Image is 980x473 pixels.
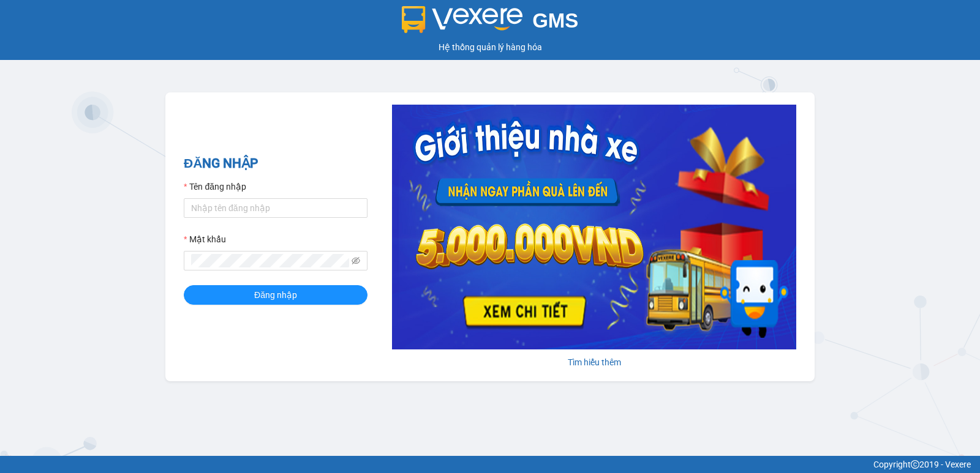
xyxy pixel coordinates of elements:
a: GMS [402,18,579,28]
button: Đăng nhập [184,285,367,305]
img: banner-0 [392,105,796,349]
div: Tìm hiểu thêm [392,356,796,369]
span: Đăng nhập [254,288,297,302]
div: Copyright 2019 - Vexere [9,458,971,471]
span: GMS [532,9,578,32]
span: eye-invisible [352,256,360,265]
span: copyright [911,460,919,469]
div: Hệ thống quản lý hàng hóa [3,40,977,54]
label: Mật khẩu [184,233,226,246]
input: Tên đăng nhập [184,198,367,218]
img: logo 2 [402,6,523,33]
h2: ĐĂNG NHẬP [184,154,367,174]
label: Tên đăng nhập [184,180,246,193]
input: Mật khẩu [191,254,349,267]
